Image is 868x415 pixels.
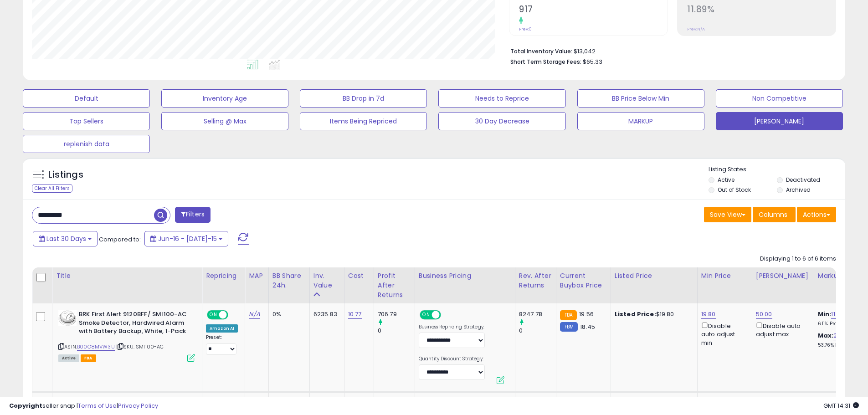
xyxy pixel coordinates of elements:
[313,271,340,290] div: Inv. value
[756,310,772,319] a: 50.00
[716,89,843,108] button: Non Competitive
[519,310,556,318] div: 8247.78
[272,310,303,318] div: 0%
[48,169,83,181] h5: Listings
[560,322,578,332] small: FBM
[823,401,859,410] span: 2025-08-15 14:31 GMT
[615,310,690,318] div: $19.80
[577,89,704,108] button: BB Price Below Min
[701,321,745,347] div: Disable auto adjust min
[144,231,228,246] button: Jun-16 - [DATE]-15
[58,354,79,362] span: All listings currently available for purchase on Amazon
[786,186,811,194] label: Archived
[438,89,565,108] button: Needs to Reprice
[46,234,86,243] span: Last 30 Days
[756,321,807,338] div: Disable auto adjust max
[161,112,288,130] button: Selling @ Max
[519,4,668,16] h2: 917
[615,271,693,281] div: Listed Price
[756,271,810,281] div: [PERSON_NAME]
[58,310,77,326] img: 41YF+CbQjZL._SL40_.jpg
[577,112,704,130] button: MARKUP
[9,402,158,410] div: seller snap | |
[701,271,748,281] div: Min Price
[272,271,306,290] div: BB Share 24h.
[440,311,454,319] span: OFF
[510,45,829,56] li: $13,042
[519,26,532,32] small: Prev: 0
[58,310,195,361] div: ASIN:
[560,310,577,320] small: FBA
[760,255,836,263] div: Displaying 1 to 6 of 6 items
[704,207,751,222] button: Save View
[419,324,485,330] label: Business Repricing Strategy:
[249,310,260,319] a: N/A
[378,327,415,335] div: 0
[718,176,734,184] label: Active
[118,401,158,410] a: Privacy Policy
[519,271,552,290] div: Rev. After Returns
[161,89,288,108] button: Inventory Age
[206,271,241,281] div: Repricing
[818,310,832,318] b: Min:
[206,334,238,355] div: Preset:
[78,401,117,410] a: Terms of Use
[227,311,241,319] span: OFF
[701,310,716,319] a: 19.80
[438,112,565,130] button: 30 Day Decrease
[519,327,556,335] div: 0
[615,310,656,318] b: Listed Price:
[421,311,432,319] span: ON
[208,311,219,319] span: ON
[348,271,370,281] div: Cost
[510,58,581,66] b: Short Term Storage Fees:
[313,310,337,318] div: 6235.83
[419,356,485,362] label: Quantity Discount Strategy:
[23,89,150,108] button: Default
[348,310,362,319] a: 10.77
[300,112,427,130] button: Items Being Repriced
[33,231,98,246] button: Last 30 Days
[378,271,411,300] div: Profit After Returns
[23,112,150,130] button: Top Sellers
[510,47,572,55] b: Total Inventory Value:
[579,310,594,318] span: 19.56
[718,186,751,194] label: Out of Stock
[158,234,217,243] span: Jun-16 - [DATE]-15
[583,57,602,66] span: $65.33
[300,89,427,108] button: BB Drop in 7d
[759,210,787,219] span: Columns
[81,354,96,362] span: FBA
[687,4,836,16] h2: 11.89%
[79,310,190,338] b: BRK First Alert 9120BFF/ SMI100-AC Smoke Detector, Hardwired Alarm with Battery Backup, White, 1-...
[687,26,705,32] small: Prev: N/A
[56,271,198,281] div: Title
[419,271,511,281] div: Business Pricing
[77,343,115,351] a: B00O8MVW3U
[249,271,264,281] div: MAP
[378,310,415,318] div: 706.79
[23,135,150,153] button: replenish data
[786,176,820,184] label: Deactivated
[175,207,211,223] button: Filters
[831,310,844,319] a: 11.23
[9,401,42,410] strong: Copyright
[580,323,595,331] span: 18.45
[716,112,843,130] button: [PERSON_NAME]
[797,207,836,222] button: Actions
[709,165,845,174] p: Listing States:
[818,331,834,340] b: Max:
[116,343,164,350] span: | SKU: SMI100-AC
[753,207,796,222] button: Columns
[560,271,607,290] div: Current Buybox Price
[32,184,72,193] div: Clear All Filters
[99,235,141,244] span: Compared to:
[833,331,854,340] a: 249.58
[206,324,238,333] div: Amazon AI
